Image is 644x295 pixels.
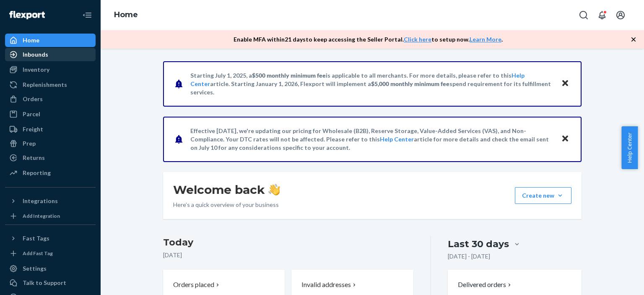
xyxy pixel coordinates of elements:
a: Home [114,10,138,19]
button: Open account menu [612,7,629,23]
p: Starting July 1, 2025, a is applicable to all merchants. For more details, please refer to this a... [190,71,553,97]
div: Orders [23,95,43,103]
div: Parcel [23,110,40,118]
h1: Welcome back [173,182,280,197]
a: Freight [5,123,96,136]
a: Add Fast Tag [5,248,96,258]
button: Help Center [621,126,638,169]
p: Effective [DATE], we're updating our pricing for Wholesale (B2B), Reserve Storage, Value-Added Se... [190,127,553,152]
a: Returns [5,151,96,164]
div: Replenishments [23,81,67,89]
button: Create new [515,187,571,204]
div: Talk to Support [23,279,66,287]
button: Fast Tags [5,232,96,245]
p: [DATE] [163,251,413,259]
a: Click here [404,36,431,43]
div: Inbounds [23,50,48,59]
p: Invalid addresses [301,280,351,290]
div: Home [23,36,39,44]
span: $500 monthly minimum fee [252,72,326,79]
img: Flexport logo [9,11,45,19]
a: Learn More [470,36,501,43]
p: Orders placed [173,280,214,290]
a: Inbounds [5,48,96,61]
span: $5,000 monthly minimum fee [371,80,449,87]
div: Returns [23,154,45,162]
p: Enable MFA within 21 days to keep accessing the Seller Portal. to setup now. . [234,35,503,44]
a: Help Center [380,136,414,143]
div: Freight [23,125,43,133]
a: Prep [5,137,96,150]
a: Orders [5,92,96,106]
div: Inventory [23,65,49,74]
ol: breadcrumbs [107,3,145,27]
button: Close [560,78,571,90]
h3: Today [163,236,413,249]
div: Reporting [23,169,51,177]
a: Reporting [5,166,96,180]
div: Add Integration [23,212,60,219]
p: [DATE] - [DATE] [448,252,490,261]
a: Talk to Support [5,276,96,290]
img: hand-wave emoji [268,184,280,196]
div: Settings [23,264,47,273]
p: Here’s a quick overview of your business [173,201,280,209]
button: Delivered orders [458,280,513,290]
button: Open Search Box [575,7,592,23]
div: Prep [23,139,36,148]
button: Open notifications [594,7,610,23]
a: Parcel [5,107,96,121]
button: Integrations [5,194,96,208]
a: Settings [5,262,96,275]
div: Add Fast Tag [23,250,53,257]
button: Close [560,133,571,145]
div: Fast Tags [23,234,49,243]
a: Inventory [5,63,96,76]
div: Last 30 days [448,238,509,251]
a: Add Integration [5,211,96,221]
div: Integrations [23,197,58,205]
button: Close Navigation [79,7,96,23]
a: Replenishments [5,78,96,91]
a: Home [5,34,96,47]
